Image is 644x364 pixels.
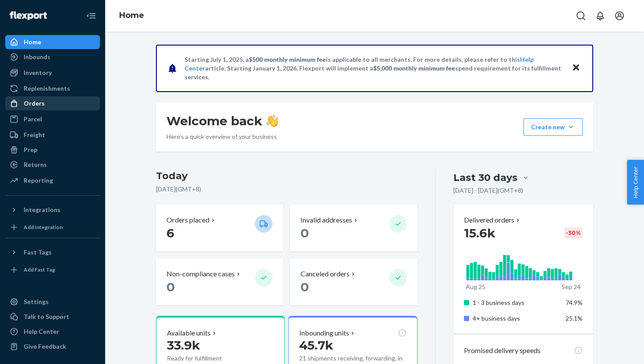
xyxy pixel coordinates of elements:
[301,226,309,240] span: 0
[290,205,417,251] button: Invalid addresses 0
[464,215,521,225] button: Delivered orders
[184,55,563,81] p: Starting July 1, 2025, a is applicable to all merchants. For more details, please refer to this a...
[166,226,174,240] span: 6
[570,62,582,74] button: Close
[24,223,63,231] div: Add Integration
[167,338,200,353] span: 33.9k
[566,315,583,322] span: 25.1%
[5,203,100,217] button: Integrations
[24,266,55,273] div: Add Fast Tag
[453,171,517,184] div: Last 30 days
[166,113,278,129] h1: Welcome back
[24,312,69,321] div: Talk to Support
[5,35,100,49] a: Home
[166,269,235,279] p: Non-compliance cases
[24,131,45,139] div: Freight
[167,328,211,338] p: Available units
[24,38,41,46] div: Home
[112,3,151,28] ol: breadcrumbs
[24,205,60,214] div: Integrations
[562,283,580,291] p: Sep 24
[5,295,100,309] a: Settings
[299,328,349,338] p: Inbounding units
[524,118,583,136] button: Create new
[373,64,455,72] span: $5,000 monthly minimum fee
[10,11,47,20] img: Flexport logo
[566,299,583,306] span: 74.9%
[18,6,50,14] span: Support
[464,226,495,240] span: 15.6k
[301,279,309,294] span: 0
[299,338,333,353] span: 45.7k
[5,112,100,126] a: Parcel
[24,53,50,61] div: Inbounds
[5,96,100,110] a: Orders
[5,143,100,157] a: Prep
[166,132,278,141] p: Here’s a quick overview of your business
[301,215,352,225] p: Invalid addresses
[24,145,37,154] div: Prep
[24,68,52,77] div: Inventory
[156,169,418,183] h3: Today
[24,297,49,306] div: Settings
[82,7,100,25] button: Close Navigation
[166,279,175,294] span: 0
[24,176,53,185] div: Reporting
[167,354,248,363] p: Ready for fulfillment
[5,220,100,234] a: Add Integration
[5,339,100,353] button: Give Feedback
[249,56,326,63] span: $500 monthly minimum fee
[564,227,583,238] div: -30 %
[473,314,559,323] p: 4+ business days
[119,11,144,20] a: Home
[466,283,485,291] p: Aug 25
[5,158,100,172] a: Returns
[24,115,42,124] div: Parcel
[5,325,100,339] a: Help Center
[464,346,541,356] p: Promised delivery speeds
[473,298,559,307] p: 1 - 3 business days
[166,215,209,225] p: Orders placed
[5,50,100,64] a: Inbounds
[5,81,100,95] a: Replenishments
[572,7,590,25] button: Open Search Box
[24,327,59,336] div: Help Center
[24,99,45,108] div: Orders
[453,186,523,195] p: [DATE] - [DATE] ( GMT+8 )
[5,263,100,277] a: Add Fast Tag
[156,185,418,194] p: [DATE] ( GMT+8 )
[24,160,47,169] div: Returns
[24,342,66,351] div: Give Feedback
[5,310,100,324] button: Talk to Support
[24,84,70,93] div: Replenishments
[611,7,628,25] button: Open account menu
[266,115,278,127] img: hand-wave emoji
[24,248,52,257] div: Fast Tags
[290,258,417,305] button: Canceled orders 0
[591,7,609,25] button: Open notifications
[627,160,644,205] button: Help Center
[156,258,283,305] button: Non-compliance cases 0
[5,173,100,187] a: Reporting
[301,269,350,279] p: Canceled orders
[5,66,100,80] a: Inventory
[5,245,100,259] button: Fast Tags
[5,128,100,142] a: Freight
[156,205,283,251] button: Orders placed 6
